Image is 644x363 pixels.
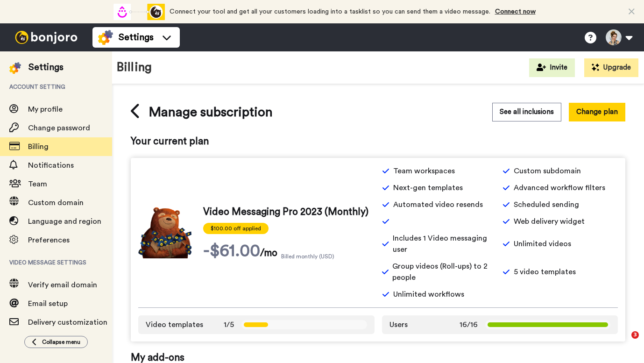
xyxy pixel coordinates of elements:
iframe: Intercom live chat [612,331,635,354]
span: Billing [28,143,49,150]
span: Custom domain [28,199,84,206]
span: Team [28,180,47,188]
span: Web delivery widget [514,216,585,227]
span: Next-gen templates [393,182,463,193]
span: My profile [28,106,63,113]
button: See all inclusions [492,103,561,121]
span: $100.00 off applied [203,223,269,234]
span: Advanced workflow filters [514,182,605,193]
span: Unlimited workflows [393,289,464,300]
button: Collapse menu [24,336,88,348]
div: animation [113,4,165,20]
span: Language and region [28,218,101,225]
span: Connect your tool and get all your customers loading into a tasklist so you can send them a video... [170,8,490,15]
span: /mo [260,246,277,260]
span: Verify email domain [28,281,97,289]
span: Email setup [28,300,68,307]
span: Billed monthly (USD) [281,253,334,260]
img: bj-logo-header-white.svg [11,31,81,44]
span: -$61.00 [203,242,260,260]
span: Team workspaces [393,165,455,177]
button: Upgrade [584,58,638,77]
span: Video templates [146,319,203,330]
span: Includes 1 Video messaging user [393,233,497,255]
span: Delivery customization [28,319,107,326]
span: Collapse menu [42,338,80,346]
span: Automated video resends [393,199,483,210]
span: Change password [28,124,90,132]
span: Scheduled sending [514,199,579,210]
span: 1/5 [224,319,234,330]
span: Your current plan [131,135,625,149]
span: Users [389,319,408,330]
span: Group videos (Roll-ups) to 2 people [392,261,497,283]
span: Preferences [28,236,70,244]
span: 5 video templates [514,266,576,278]
span: 16/16 [460,319,478,330]
a: Connect now [495,8,536,15]
span: Notifications [28,162,74,169]
span: 3 [631,331,639,339]
span: Video Messaging Pro 2023 (Monthly) [203,205,368,219]
img: vm-pro.png [138,207,192,258]
img: settings-colored.svg [9,62,21,74]
span: Unlimited videos [514,238,571,249]
span: Manage subscription [149,103,273,121]
div: Settings [28,61,64,74]
span: Settings [119,31,154,44]
span: Custom subdomain [514,165,581,177]
button: Change plan [569,103,625,121]
img: settings-colored.svg [98,30,113,45]
button: Invite [529,58,575,77]
h1: Billing [117,61,152,74]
